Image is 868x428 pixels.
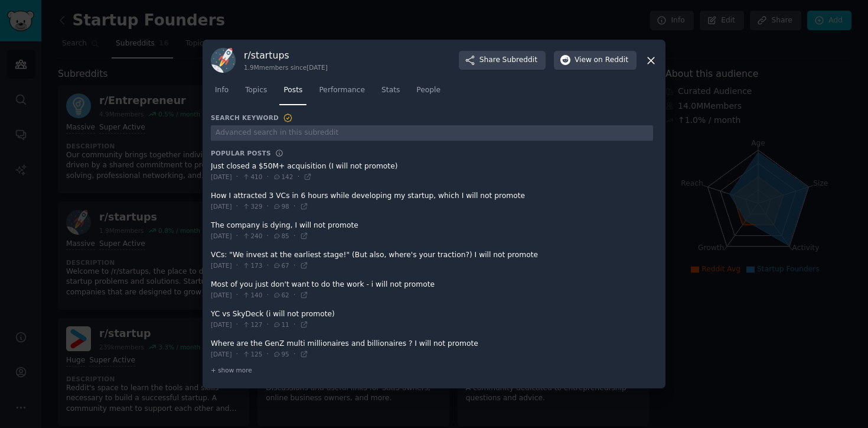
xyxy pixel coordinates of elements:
[236,261,239,271] span: ·
[242,350,262,358] span: 125
[236,231,239,242] span: ·
[242,261,262,270] span: 173
[215,85,229,96] span: Info
[293,261,296,271] span: ·
[381,85,400,96] span: Stats
[244,49,328,61] h3: r/ startups
[241,81,271,105] a: Topics
[242,291,262,299] span: 140
[273,291,289,299] span: 62
[297,172,299,183] span: ·
[479,55,537,66] span: Share
[242,320,262,329] span: 127
[242,202,262,210] span: 329
[211,125,653,141] input: Advanced search in this subreddit
[273,261,289,270] span: 67
[266,320,269,330] span: ·
[315,81,369,105] a: Performance
[293,202,296,212] span: ·
[211,48,236,73] img: startups
[293,290,296,301] span: ·
[242,232,262,240] span: 240
[412,81,445,105] a: People
[283,85,302,96] span: Posts
[211,232,232,240] span: [DATE]
[273,232,289,240] span: 85
[273,202,289,210] span: 98
[266,349,269,360] span: ·
[416,85,440,96] span: People
[377,81,404,105] a: Stats
[211,350,232,358] span: [DATE]
[211,320,232,329] span: [DATE]
[211,149,271,157] h3: Popular Posts
[236,320,239,330] span: ·
[211,113,293,124] h3: Search Keyword
[211,81,233,105] a: Info
[236,202,239,212] span: ·
[293,349,296,360] span: ·
[266,231,269,242] span: ·
[293,320,296,330] span: ·
[273,173,293,181] span: 142
[266,202,269,212] span: ·
[273,350,289,358] span: 95
[279,81,306,105] a: Posts
[211,173,232,181] span: [DATE]
[236,290,239,301] span: ·
[245,85,267,96] span: Topics
[211,366,252,374] span: + show more
[554,51,637,70] button: Viewon Reddit
[244,63,328,72] div: 1.9M members since [DATE]
[459,51,546,70] button: ShareSubreddit
[236,172,239,183] span: ·
[273,320,289,329] span: 11
[502,55,537,66] span: Subreddit
[266,290,269,301] span: ·
[594,55,628,66] span: on Reddit
[242,173,262,181] span: 410
[266,261,269,271] span: ·
[319,85,365,96] span: Performance
[211,202,232,210] span: [DATE]
[266,172,269,183] span: ·
[293,231,296,242] span: ·
[575,55,628,66] span: View
[211,291,232,299] span: [DATE]
[236,349,239,360] span: ·
[211,261,232,270] span: [DATE]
